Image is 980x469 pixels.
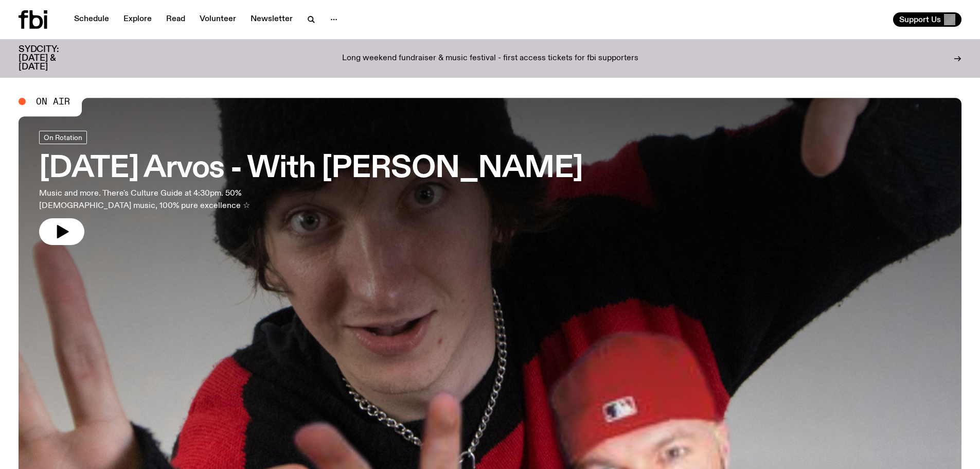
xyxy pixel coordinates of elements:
[39,131,583,245] a: [DATE] Arvos - With [PERSON_NAME]Music and more. There's Culture Guide at 4:30pm. 50% [DEMOGRAPHI...
[44,133,82,141] span: On Rotation
[893,12,961,27] button: Support Us
[39,187,302,212] p: Music and more. There's Culture Guide at 4:30pm. 50% [DEMOGRAPHIC_DATA] music, 100% pure excellen...
[19,45,84,72] h3: SYDCITY: [DATE] & [DATE]
[39,131,87,144] a: On Rotation
[117,12,158,27] a: Explore
[899,15,941,24] span: Support Us
[244,12,299,27] a: Newsletter
[39,154,583,183] h3: [DATE] Arvos - With [PERSON_NAME]
[342,54,638,63] p: Long weekend fundraiser & music festival - first access tickets for fbi supporters
[160,12,191,27] a: Read
[68,12,115,27] a: Schedule
[36,97,70,106] span: On Air
[193,12,242,27] a: Volunteer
